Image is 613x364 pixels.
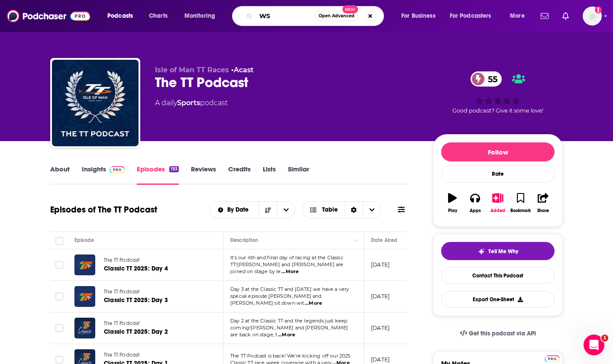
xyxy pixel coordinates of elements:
a: Lists [263,165,276,185]
a: Acast [234,66,254,74]
span: Tell Me Why [488,248,518,255]
img: User Profile [583,6,602,26]
img: Podchaser - Follow, Share and Rate Podcasts [7,8,90,24]
button: Play [441,187,464,219]
div: Rate [441,165,555,183]
a: InsightsPodchaser Pro [82,165,125,185]
a: Contact This Podcast [441,267,555,284]
a: The TT Podcast [104,320,207,328]
img: The TT Podcast [52,60,139,146]
div: 55Good podcast? Give it some love! [433,66,563,119]
span: Monitoring [184,10,215,22]
a: Reviews [191,165,216,185]
p: [DATE] [371,261,390,268]
h2: Choose List sort [210,201,296,219]
span: 1 [601,335,608,341]
a: Charts [143,9,173,23]
button: Open AdvancedNew [315,11,358,21]
input: Search podcasts, credits, & more... [256,9,315,23]
span: The TT Podcast [104,257,139,263]
span: TT![PERSON_NAME] and [PERSON_NAME] are joined on stage by le [230,261,344,274]
span: Toggle select row [55,293,63,300]
button: open menu [504,9,536,23]
a: Classic TT 2025: Day 4 [104,264,207,273]
span: Charts [149,10,168,22]
button: Share [532,187,555,219]
button: Choose View [302,201,381,219]
span: ...More [281,268,299,275]
button: Apps [464,187,486,219]
p: [DATE] [371,324,390,332]
h1: Episodes of The TT Podcast [50,204,157,215]
div: 193 [169,166,179,172]
a: About [50,165,70,185]
iframe: Intercom live chat [584,335,604,355]
img: Podchaser Pro [110,166,125,173]
button: open menu [395,9,446,23]
span: Isle of Man TT Races [155,66,229,74]
div: A daily podcast [155,98,228,108]
a: Classic TT 2025: Day 2 [104,328,207,336]
span: Day 3 at the Classic TT and [DATE] we have a very [230,286,349,292]
span: Classic TT 2025: Day 2 [104,328,168,335]
span: Classic TT 2025: Day 4 [104,265,168,272]
a: The TT Podcast [104,288,207,296]
span: Good podcast? Give it some love! [452,107,543,114]
a: Episodes193 [137,165,179,185]
span: • [231,66,254,74]
span: The TT Podcast [104,289,139,295]
button: Added [487,187,509,219]
a: Get this podcast via API [453,323,543,344]
img: Podchaser Pro [545,355,560,362]
span: Open Advanced [319,14,355,18]
div: Search podcasts, credits, & more... [240,6,392,26]
button: tell me why sparkleTell Me Why [441,242,555,260]
span: ...More [305,300,322,307]
div: Share [537,208,549,213]
span: Podcasts [107,10,133,22]
div: Description [230,235,258,245]
div: Bookmark [510,208,531,213]
div: Apps [470,208,481,213]
button: Sort Direction [258,202,277,218]
a: Show notifications dropdown [537,9,552,23]
img: tell me why sparkle [478,248,485,255]
span: ...More [278,332,295,338]
p: [DATE] [371,356,390,363]
div: Sort Direction [345,202,363,218]
a: Credits [228,165,251,185]
div: Date Aired [371,235,397,245]
button: Export One-Sheet [441,291,555,308]
a: Pro website [545,354,560,362]
a: 55 [471,71,502,87]
span: The TT Podcast [104,320,139,326]
button: Show profile menu [583,6,602,26]
span: Toggle select row [55,356,63,364]
button: Bookmark [509,187,532,219]
div: Added [490,208,505,213]
button: Column Actions [352,235,362,246]
button: Follow [441,142,555,161]
button: open menu [210,207,259,213]
div: Episode [74,235,94,245]
p: [DATE] [371,293,390,300]
span: Table [322,207,338,213]
span: By Date [227,207,252,213]
span: Day 2 at the Classic TT and the legends just keep [230,318,347,324]
button: open menu [444,9,504,23]
span: Get this podcast via API [469,330,536,337]
span: 55 [479,71,502,87]
span: For Podcasters [450,10,491,22]
span: coming![PERSON_NAME] and [PERSON_NAME] are back on stage, t [230,325,348,338]
span: The TT Podcast [104,352,139,358]
span: Toggle select row [55,324,63,332]
button: open menu [101,9,144,23]
span: The TT Podcast is back! We’re kicking off our 2025 [230,353,351,359]
a: The TT Podcast [104,257,207,264]
span: More [510,10,525,22]
span: For Business [401,10,436,22]
button: open menu [277,202,295,218]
